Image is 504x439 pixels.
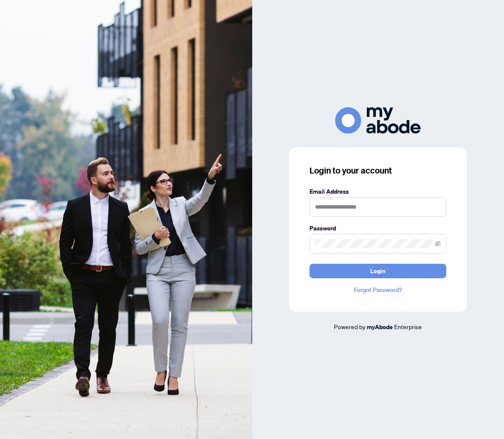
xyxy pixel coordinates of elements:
img: ma-logo [335,107,421,133]
a: Forgot Password? [309,285,446,295]
label: Password [309,224,446,233]
span: eye-invisible [435,241,441,247]
h3: Login to your account [309,165,446,177]
span: Enterprise [394,323,422,330]
span: Powered by [334,323,365,330]
label: Email Address [309,187,446,196]
a: myAbode [367,322,393,332]
span: Login [370,264,386,278]
button: Login [309,264,446,278]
